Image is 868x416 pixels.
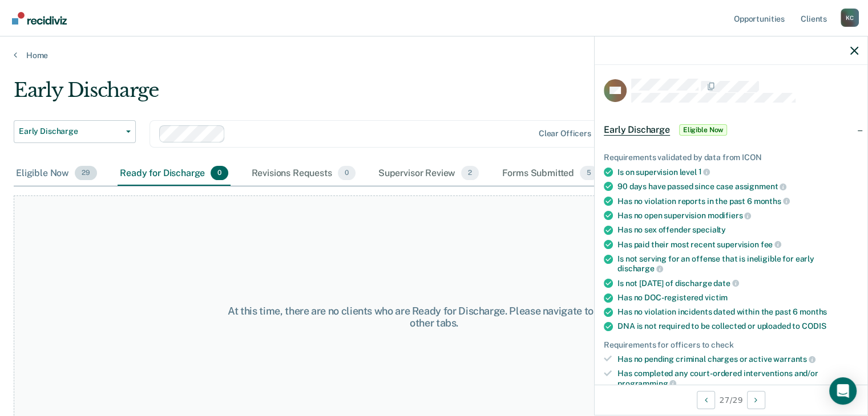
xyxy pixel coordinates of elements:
div: Has no open supervision [617,210,858,221]
div: Has no DOC-registered [617,293,858,303]
span: 5 [580,166,598,181]
div: DNA is not required to be collected or uploaded to [617,321,858,331]
a: Home [14,50,854,60]
button: Next Opportunity [747,391,765,409]
div: Has no sex offender [617,225,858,235]
div: K C [841,9,859,27]
div: Early DischargeEligible Now [595,112,867,148]
span: programming [617,379,676,388]
div: Early Discharge [14,79,665,111]
div: Clear officers [539,129,591,138]
span: 2 [461,166,479,181]
button: Profile dropdown button [841,9,859,27]
span: date [713,279,738,288]
div: Requirements validated by data from ICON [604,153,858,162]
span: Eligible Now [679,124,728,136]
span: 29 [75,166,97,181]
div: Eligible Now [14,161,99,186]
div: At this time, there are no clients who are Ready for Discharge. Please navigate to one of the oth... [224,305,644,329]
div: Forms Submitted [499,161,600,186]
div: Is not serving for an offense that is ineligible for early [617,254,858,274]
div: Has no violation incidents dated within the past 6 [617,307,858,317]
span: discharge [617,264,663,273]
span: 0 [211,166,228,181]
span: 1 [699,167,710,176]
span: specialty [692,225,726,234]
span: assignment [735,182,786,191]
div: Has no pending criminal charges or active [617,354,858,364]
img: Recidiviz [12,12,67,25]
div: 90 days have passed since case [617,181,858,191]
div: Has no violation reports in the past 6 [617,196,858,206]
span: Early Discharge [19,127,122,136]
span: months [754,197,790,206]
div: Has paid their most recent supervision [617,239,858,250]
span: months [800,307,827,316]
div: Ready for Discharge [118,161,231,186]
span: Early Discharge [604,124,670,136]
div: Is on supervision level [617,167,858,177]
div: 27 / 29 [595,385,867,415]
span: CODIS [802,321,826,331]
span: 0 [338,166,356,181]
span: modifiers [708,211,752,220]
div: Requirements for officers to check [604,340,858,350]
div: Revisions Requests [249,161,357,186]
div: Supervisor Review [376,161,482,186]
div: Open Intercom Messenger [829,377,857,405]
span: victim [705,293,728,302]
button: Previous Opportunity [697,391,715,409]
span: fee [761,240,781,249]
div: Is not [DATE] of discharge [617,278,858,288]
span: warrants [773,354,815,364]
div: Has completed any court-ordered interventions and/or [617,369,858,388]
